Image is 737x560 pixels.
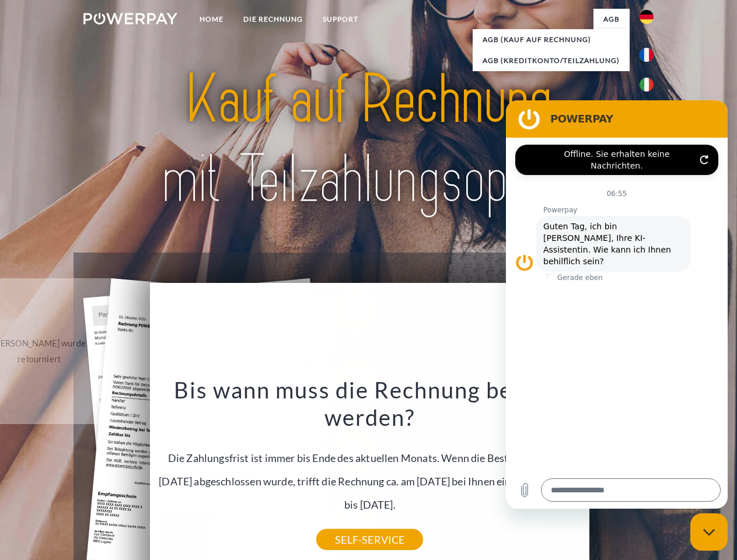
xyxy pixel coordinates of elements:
[640,48,654,62] img: fr
[83,13,177,24] img: logo-powerpay-white.svg
[190,9,233,30] a: Home
[593,9,630,30] a: agb
[473,29,630,50] a: AGB (Kauf auf Rechnung)
[640,10,654,24] img: de
[690,513,728,551] iframe: Schaltfläche zum Öffnen des Messaging-Fensters; Konversation läuft
[506,100,728,509] iframe: Messaging-Fenster
[313,9,368,30] a: SUPPORT
[640,78,654,92] img: it
[157,376,583,540] div: Die Zahlungsfrist ist immer bis Ende des aktuellen Monats. Wenn die Bestellung z.B. am [DATE] abg...
[157,376,583,432] h3: Bis wann muss die Rechnung bezahlt werden?
[316,529,423,550] a: SELF-SERVICE
[473,50,630,71] a: AGB (Kreditkonto/Teilzahlung)
[111,56,626,223] img: title-powerpay_de.svg
[233,9,313,30] a: DIE RECHNUNG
